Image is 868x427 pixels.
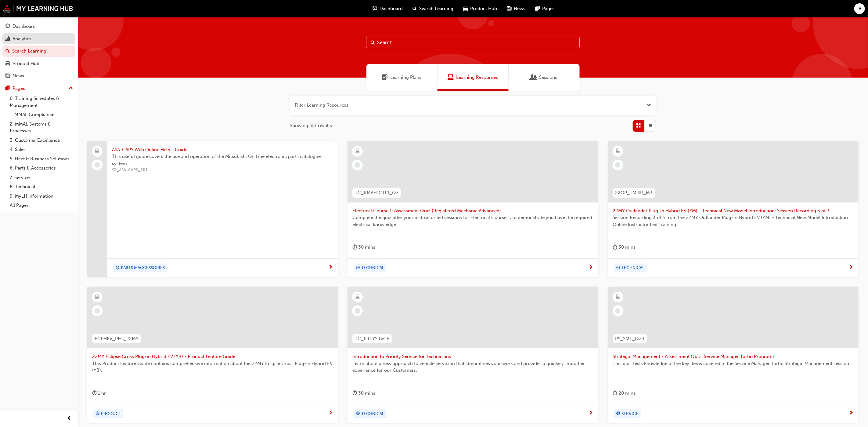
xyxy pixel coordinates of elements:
[373,5,377,13] span: guage-icon
[438,64,509,91] a: Learning ResourcesLearning Resources
[2,20,75,83] button: DashboardAnalyticsSearch LearningProduct HubNews
[355,189,399,196] span: TC_RMAELCTL1_QZ
[92,389,97,397] span: duration-icon
[380,5,403,12] span: Dashboard
[355,293,360,301] span: learningResourceType_ELEARNING-icon
[95,162,100,168] span: learningRecordVerb_NONE-icon
[858,5,862,12] span: IB
[352,243,375,251] div: 30 mins
[2,70,75,82] a: News
[849,411,854,416] span: next-icon
[101,411,121,418] span: PRODUCT
[2,83,75,94] button: Pages
[355,162,360,168] span: learningRecordVerb_NONE-icon
[7,163,75,173] a: 6. Parts & Accessories
[502,2,531,15] a: news-iconNews
[391,74,422,81] span: Learning Plans
[5,73,10,79] span: news-icon
[328,411,333,416] span: next-icon
[616,410,621,418] span: target-icon
[514,5,526,12] span: News
[13,60,39,67] div: Product Hub
[608,287,859,423] a: PS_SMT_QZ3Strategic Management - Assessment Quiz (Service Manager Turbo Program)This quiz tests k...
[646,102,651,109] button: Open the filter
[352,207,593,214] span: Electrical Course 1: Assessment Quiz (Registered Mechanic Advanced)
[13,23,36,30] div: Dashboard
[361,265,384,272] span: TECHNICAL
[636,122,641,129] span: Grid
[352,214,593,228] span: Complete the quiz after your instructor led sessions for Electrical Course 1, to demonstrate you ...
[112,146,333,153] span: ASA-CAPS Web Online Help - Guide
[535,5,540,13] span: pages-icon
[613,243,618,251] span: duration-icon
[613,207,854,214] span: 22MY Outlander Plug-in Hybrid EV (ZM) - Technical New Model Introduction: Session Recording 3 of 3
[615,162,621,168] span: learningRecordVerb_NONE-icon
[2,33,75,45] a: Analytics
[290,122,332,129] span: Showing 351 results
[616,293,620,301] span: learningResourceType_ELEARNING-icon
[849,265,854,270] span: next-icon
[539,74,557,81] span: Sessions
[5,36,10,42] span: chart-icon
[348,141,598,278] a: TC_RMAELCTL1_QZElectrical Course 1: Assessment Quiz (Registered Mechanic Advanced)Complete the qu...
[355,335,389,342] span: TC_PRTYSRVCE
[348,287,598,423] a: TC_PRTYSRVCEIntroduction to Priority Service for TechniciansLearn about a new approach to vehicle...
[459,2,502,15] a: car-iconProduct Hub
[613,353,854,360] span: Strategic Management - Assessment Quiz (Service Manager Turbo Program)
[615,189,653,196] span: 22OP_TMISR_M3
[5,61,10,67] span: car-icon
[531,74,537,81] span: Sessions
[115,264,120,272] span: target-icon
[352,389,357,397] span: duration-icon
[3,5,73,13] img: mmal
[613,214,854,228] span: Session Recording 3 of 3 from the 22MY Outlander Plug-in Hybrid EV (ZM) - Technical New Model Int...
[366,37,580,48] input: Search...
[371,39,375,46] span: Search
[2,21,75,32] a: Dashboard
[509,64,580,91] a: SessionsSessions
[112,167,333,174] span: SP_ASA-CAPS_AR1
[648,122,653,129] span: List
[366,64,438,91] a: Learning PlansLearning Plans
[95,410,100,418] span: target-icon
[7,119,75,136] a: 2. MMAL Systems & Processes
[352,360,593,374] span: Learn about a new approach to vehicle servicing that streamlines your work and provides a quicker...
[608,141,859,278] a: 22OP_TMISR_M322MY Outlander Plug-in Hybrid EV (ZM) - Technical New Model Introduction: Session Re...
[7,192,75,201] a: 9. MyLH Information
[589,411,593,416] span: next-icon
[5,86,10,91] span: pages-icon
[5,49,10,54] span: search-icon
[7,136,75,145] a: 3. Customer Excellence
[92,353,333,360] span: 22MY Eclipse Cross Plug-in Hybrid EV (YB) - Product Feature Guide
[413,5,417,13] span: search-icon
[92,360,333,374] span: This Product Feature Guide contains comprehensive information about the 22MY Eclipse Cross Plug-i...
[531,2,560,15] a: pages-iconPages
[622,411,639,418] span: SERVICE
[7,94,75,110] a: 0. Training Schedules & Management
[328,265,333,270] span: next-icon
[456,74,498,81] span: Learning Resources
[448,74,454,81] span: Learning Resources
[613,389,636,397] div: 20 mins
[615,335,645,342] span: PS_SMT_QZ3
[352,243,357,251] span: duration-icon
[13,85,25,92] div: Pages
[95,308,100,314] span: learningRecordVerb_NONE-icon
[7,201,75,210] a: All Pages
[95,293,99,301] span: learningResourceType_ELEARNING-icon
[854,3,865,14] button: IB
[13,72,24,79] div: News
[69,84,73,92] span: up-icon
[355,308,360,314] span: learningRecordVerb_NONE-icon
[356,264,360,272] span: target-icon
[7,110,75,119] a: 1. MMAL Compliance
[352,353,593,360] span: Introduction to Priority Service for Technicians
[7,173,75,182] a: 7. Service
[7,145,75,154] a: 4. Sales
[361,411,384,418] span: TECHNICAL
[87,287,338,423] a: ECPHEV_PFG_22MY22MY Eclipse Cross Plug-in Hybrid EV (YB) - Product Feature GuideThis Product Feat...
[7,182,75,192] a: 8. Technical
